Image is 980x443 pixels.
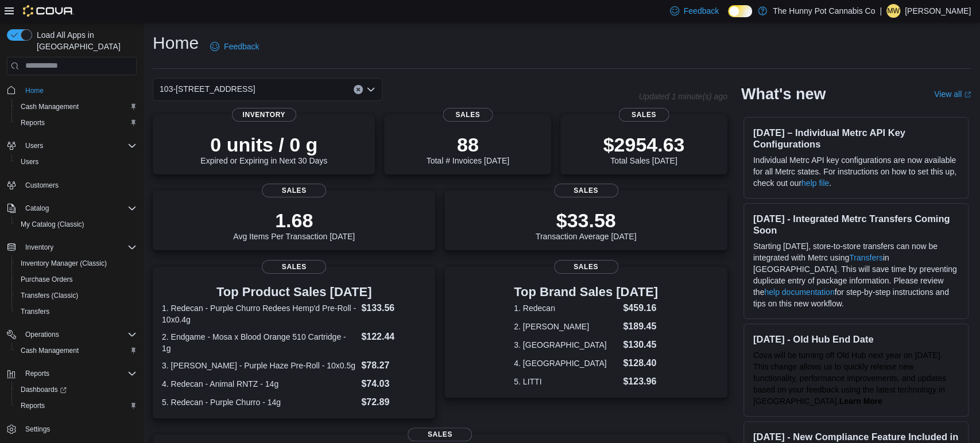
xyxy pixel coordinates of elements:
a: Customers [21,178,63,192]
span: Dark Mode [728,17,729,18]
div: Avg Items Per Transaction [DATE] [233,209,355,241]
span: Settings [21,422,137,436]
span: Sales [619,108,669,122]
button: Customers [2,177,141,193]
p: $2954.63 [603,133,684,156]
svg: External link [964,91,971,98]
button: Catalog [21,201,53,215]
span: Reports [21,367,137,380]
a: Cash Management [16,100,83,114]
span: Reports [16,399,137,413]
span: My Catalog (Classic) [21,220,84,229]
dd: $122.44 [361,330,426,344]
span: Home [21,83,137,98]
a: Inventory Manager (Classic) [16,257,111,270]
span: Inventory Manager (Classic) [21,259,107,268]
div: Transaction Average [DATE] [536,209,637,241]
button: Inventory [21,240,58,254]
a: help documentation [764,287,834,297]
dt: 5. Redecan - Purple Churro - 14g [162,397,357,408]
span: Feedback [224,41,259,52]
a: Cash Management [16,344,83,357]
div: Total Sales [DATE] [603,133,684,165]
span: Users [25,141,43,150]
a: Dashboards [11,382,141,398]
span: Home [25,86,44,95]
dt: 2. Endgame - Mosa x Blood Orange 510 Cartridge - 1g [162,331,357,354]
a: Purchase Orders [16,273,78,286]
button: Operations [21,328,64,341]
dt: 5. LITTI [514,376,618,387]
button: Cash Management [11,343,141,359]
span: Customers [21,178,137,192]
a: Dashboards [16,383,71,397]
span: Reports [25,369,49,378]
dt: 2. [PERSON_NAME] [514,321,618,332]
dd: $72.89 [361,395,426,409]
span: Sales [408,428,472,441]
span: Settings [25,425,50,434]
span: 103-[STREET_ADDRESS] [160,82,255,96]
span: Cash Management [16,344,137,357]
p: The Hunny Pot Cannabis Co [773,4,875,18]
h3: [DATE] – Individual Metrc API Key Configurations [753,127,959,150]
a: Home [21,84,48,98]
button: Transfers [11,304,141,320]
a: Learn More [839,397,882,406]
span: Reports [21,401,45,410]
button: Reports [21,367,54,380]
a: Reports [16,116,49,130]
button: Open list of options [366,85,375,94]
span: Sales [554,184,618,197]
a: View allExternal link [934,90,971,99]
span: Sales [443,108,493,122]
button: Purchase Orders [11,271,141,287]
button: Cash Management [11,99,141,115]
span: Sales [262,260,326,274]
p: 1.68 [233,209,355,232]
span: Operations [21,328,137,341]
dt: 3. [GEOGRAPHIC_DATA] [514,339,618,351]
dd: $123.96 [623,375,658,388]
span: Purchase Orders [21,275,73,284]
p: Individual Metrc API key configurations are now available for all Metrc states. For instructions ... [753,154,959,189]
span: Transfers [16,305,137,318]
button: Clear input [354,85,363,94]
button: Operations [2,327,141,343]
p: | [880,4,882,18]
a: Reports [16,399,49,413]
span: Users [21,157,38,166]
span: Sales [554,260,618,274]
button: My Catalog (Classic) [11,216,141,232]
button: Catalog [2,200,141,216]
button: Transfers (Classic) [11,287,141,304]
button: Reports [2,366,141,382]
span: Dashboards [16,383,137,397]
p: Starting [DATE], store-to-store transfers can now be integrated with Metrc using in [GEOGRAPHIC_D... [753,240,959,309]
span: Reports [21,118,45,127]
button: Inventory Manager (Classic) [11,255,141,271]
a: Feedback [206,35,264,58]
button: Home [2,82,141,99]
span: Cova will be turning off Old Hub next year on [DATE]. This change allows us to quickly release ne... [753,351,946,406]
dt: 4. [GEOGRAPHIC_DATA] [514,357,618,369]
span: Transfers [21,307,49,316]
span: Transfers (Classic) [21,291,78,300]
span: Cash Management [21,346,79,355]
button: Reports [11,398,141,414]
h3: Top Brand Sales [DATE] [514,285,658,299]
dd: $74.03 [361,377,426,391]
dt: 4. Redecan - Animal RNTZ - 14g [162,378,357,390]
span: Sales [262,184,326,197]
button: Users [2,138,141,154]
span: Transfers (Classic) [16,289,137,302]
dt: 1. Redecan - Purple Churro Redees Hemp'd Pre-Roll - 10x0.4g [162,302,357,325]
button: Settings [2,421,141,437]
dt: 3. [PERSON_NAME] - Purple Haze Pre-Roll - 10x0.5g [162,360,357,371]
dt: 1. Redecan [514,302,618,314]
button: Reports [11,115,141,131]
span: Users [21,139,137,153]
a: Transfers [16,305,54,318]
dd: $133.56 [361,301,426,315]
